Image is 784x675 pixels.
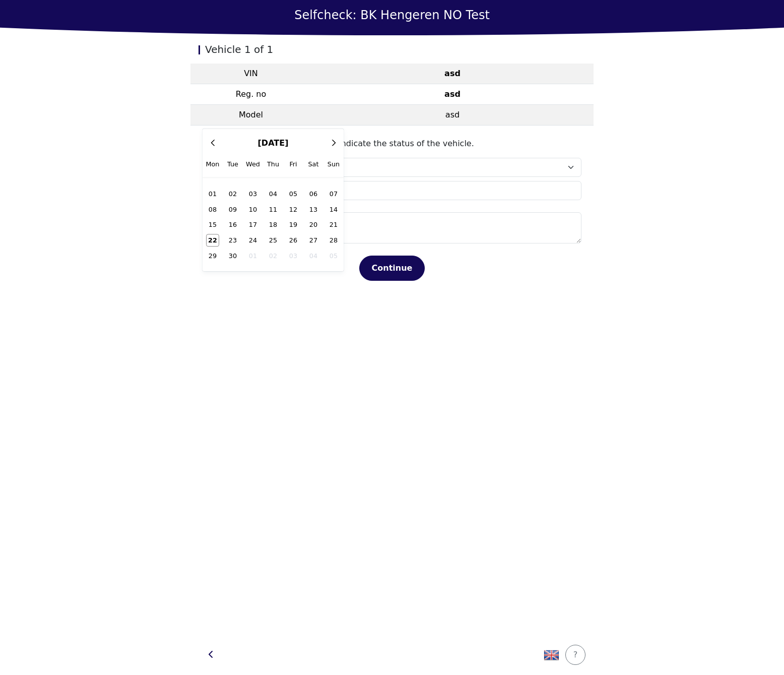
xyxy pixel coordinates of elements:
input: When was the sale made? [203,181,581,200]
div: ? [572,649,579,661]
span: 03 [287,250,300,262]
h1: Selfcheck: BK Hengeren NO Test [294,8,490,23]
button: 24 [243,232,263,248]
button: 04 [303,248,323,264]
span: 18 [267,219,280,230]
button: 30 [223,248,243,264]
button: 08 [203,202,223,217]
td: asd [311,105,594,126]
button: 01 [203,186,223,202]
button: 02 [263,248,283,264]
td: VIN [190,64,311,84]
button: 03 [243,186,263,202]
span: Wed [243,159,263,169]
span: 04 [307,250,320,262]
strong: asd [444,69,461,78]
button: 21 [323,217,344,233]
button: 20 [303,217,323,233]
span: Mon [203,159,223,169]
span: 09 [227,204,239,215]
button: Continue [359,256,425,281]
span: 01 [207,188,219,200]
button: 15 [203,217,223,233]
button: 05 [323,248,344,264]
span: 07 [328,188,340,200]
span: 30 [227,250,239,262]
span: 06 [307,188,320,200]
span: 12 [287,204,300,215]
button: 19 [283,217,303,233]
span: Sat [303,159,323,169]
span: 22 [207,234,219,246]
button: 16 [223,217,243,233]
span: 16 [227,219,239,230]
button: 27 [303,232,323,248]
button: 01 [243,248,263,264]
span: 14 [328,204,340,215]
button: 02 [223,186,243,202]
span: 20 [307,219,320,230]
span: 24 [247,234,259,246]
span: 02 [227,188,239,200]
button: 04 [263,186,283,202]
span: 05 [287,188,300,200]
span: 08 [207,204,219,215]
span: 19 [287,219,300,230]
span: 03 [247,188,259,200]
span: 29 [207,250,219,262]
span: 13 [307,204,320,215]
button: 18 [263,217,283,233]
button: 03 [283,248,303,264]
button: 05 [283,186,303,202]
span: 25 [267,234,280,246]
span: 27 [307,234,320,246]
button: 13 [303,202,323,217]
button: 17 [243,217,263,233]
button: 22 [203,232,223,248]
button: ? [565,645,585,665]
button: 23 [223,232,243,248]
span: 10 [247,204,259,215]
span: 17 [247,219,259,230]
span: 26 [287,234,300,246]
span: 11 [267,204,280,215]
td: Reg. no [190,84,311,105]
button: 11 [263,202,283,217]
button: 28 [323,232,344,248]
span: 04 [267,188,280,200]
button: 25 [263,232,283,248]
span: Thu [263,159,283,169]
img: 7AiV5eXjk7o66Ll2Qd7VA2nvzvBHmZ09wKvcuKioqoeqkQUNYKJpLSiQntST+zvVdwszkbiSezvVdQm6T93i3AP4FyPKsWKay... [544,647,559,662]
span: 28 [328,234,340,246]
strong: asd [444,89,461,99]
td: Model [190,105,311,126]
span: Sun [323,159,344,169]
button: 07 [323,186,344,202]
button: 14 [323,202,344,217]
span: 02 [267,250,280,262]
span: 15 [207,219,219,230]
span: 01 [247,250,259,262]
button: 10 [243,202,263,217]
button: 26 [283,232,303,248]
button: 29 [203,248,223,264]
button: 06 [303,186,323,202]
div: Continue [370,262,414,274]
span: Tue [223,159,243,169]
span: Fri [283,159,303,169]
button: 09 [223,202,243,217]
button: [DATE] [223,133,323,153]
span: 21 [328,219,340,230]
h2: Vehicle 1 of 1 [199,43,585,55]
span: 23 [227,234,239,246]
p: Please indicate the status of the vehicle. [203,138,581,150]
span: 05 [328,250,340,262]
button: 12 [283,202,303,217]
